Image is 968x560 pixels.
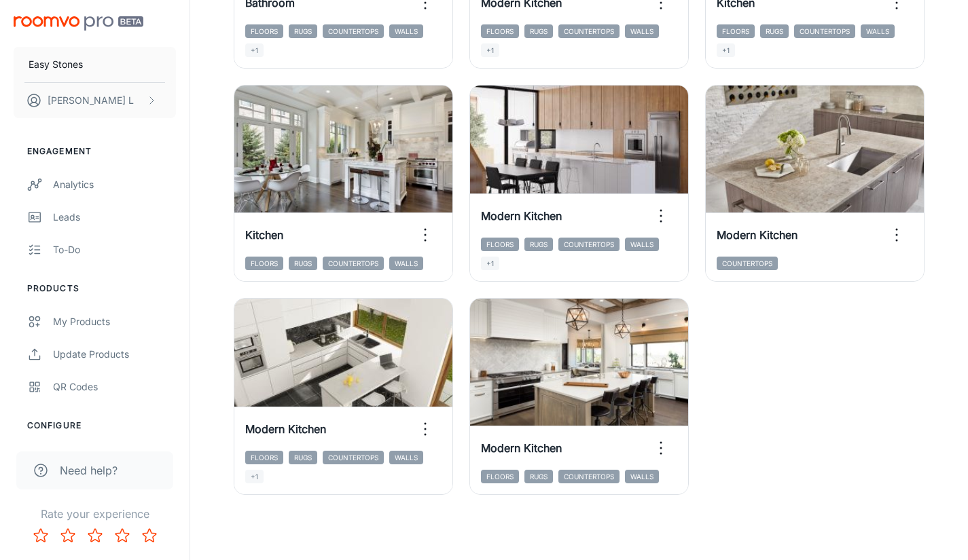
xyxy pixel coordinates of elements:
span: Countertops [323,24,384,38]
h6: Kitchen [245,227,283,243]
span: Floors [717,24,755,38]
span: Walls [861,24,895,38]
span: Rugs [760,24,789,38]
span: Floors [245,451,283,464]
span: Walls [389,257,423,270]
span: Rugs [289,257,317,270]
button: Rate 3 star [82,522,109,549]
span: Floors [481,238,519,251]
h6: Modern Kitchen [717,227,797,243]
span: +1 [481,257,499,270]
span: Floors [481,24,519,38]
span: +1 [245,470,264,483]
span: Countertops [323,451,384,464]
span: Countertops [794,24,855,38]
button: Rate 5 star [136,522,163,549]
div: My Products [53,314,176,329]
p: Easy Stones [29,57,83,72]
button: [PERSON_NAME] L [14,83,176,118]
span: Countertops [717,257,778,270]
img: Roomvo PRO Beta [14,16,143,31]
button: Rate 2 star [54,522,82,549]
span: Countertops [323,257,384,270]
h6: Modern Kitchen [481,440,562,456]
span: Walls [389,24,423,38]
span: Countertops [558,238,620,251]
span: Countertops [558,24,620,38]
h6: Modern Kitchen [481,208,562,224]
div: To-do [53,242,176,257]
button: Rate 1 star [27,522,54,549]
span: Rugs [289,24,317,38]
span: +1 [717,43,735,57]
span: +1 [481,43,499,57]
span: Walls [625,24,659,38]
span: Floors [245,257,283,270]
div: Leads [53,210,176,225]
span: Walls [389,451,423,464]
span: +1 [245,43,264,57]
span: Walls [625,470,659,483]
span: Need help? [60,462,118,479]
span: Floors [481,470,519,483]
span: Walls [625,238,659,251]
button: Easy Stones [14,47,176,82]
p: Rate your experience [11,506,179,522]
span: Rugs [524,24,553,38]
span: Rugs [289,451,317,464]
span: Floors [245,24,283,38]
span: Rugs [524,238,553,251]
div: Update Products [53,347,176,362]
div: QR Codes [53,379,176,394]
span: Countertops [558,470,620,483]
button: Rate 4 star [109,522,136,549]
span: Rugs [524,470,553,483]
div: Analytics [53,177,176,192]
p: [PERSON_NAME] L [48,93,134,108]
h6: Modern Kitchen [245,421,326,437]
